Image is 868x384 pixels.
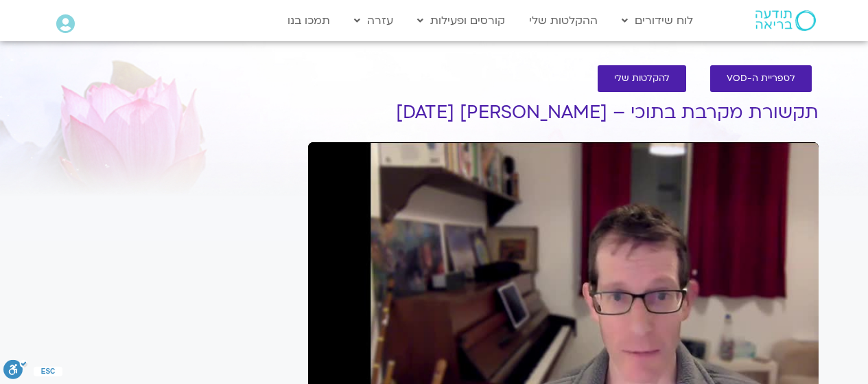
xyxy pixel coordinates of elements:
[522,8,605,34] a: ההקלטות שלי
[614,74,670,84] span: להקלטות שלי
[308,102,819,123] h1: תקשורת מקרבת בתוכי – [PERSON_NAME] [DATE]
[727,74,795,84] span: לספריית ה-VOD
[755,10,816,31] img: תודעה בריאה
[347,8,400,34] a: עזרה
[598,65,686,92] a: להקלטות שלי
[615,8,700,34] a: לוח שידורים
[281,8,337,34] a: תמכו בנו
[710,65,812,92] a: לספריית ה-VOD
[410,8,512,34] a: קורסים ופעילות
